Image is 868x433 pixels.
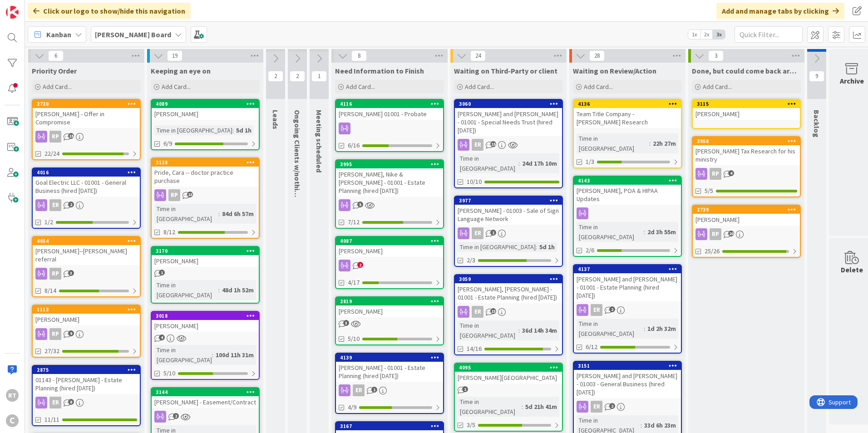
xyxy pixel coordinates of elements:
[651,138,678,148] div: 22h 27m
[609,403,615,409] span: 2
[693,214,800,226] div: [PERSON_NAME]
[336,160,443,168] div: 3995
[48,50,64,61] span: 6
[710,228,721,240] div: RP
[33,268,140,280] div: RP
[336,100,443,108] div: 4116
[293,110,302,214] span: Ongoing Clients w/nothing ATM
[454,66,557,75] span: Waiting on Third-Party or client
[151,66,211,75] span: Keeping an eye on
[335,236,444,289] a: 4087[PERSON_NAME]4/17
[455,205,562,225] div: [PERSON_NAME] - 01003 - Sale of Sign Language Network
[589,50,605,61] span: 28
[642,420,678,430] div: 33d 6h 23m
[346,83,375,91] span: Add Card...
[173,413,179,419] span: 2
[522,402,523,412] span: :
[700,30,713,39] span: 2x
[220,285,256,295] div: 48d 1h 52m
[472,227,483,239] div: ER
[336,305,443,317] div: [PERSON_NAME]
[271,110,280,129] span: Leads
[336,168,443,197] div: [PERSON_NAME], Nike & [PERSON_NAME] - 01001 - Estate Planning (hired [DATE])
[340,423,443,429] div: 3167
[841,264,863,275] div: Delete
[644,324,645,334] span: :
[37,367,140,373] div: 2875
[156,159,259,166] div: 3128
[218,285,220,295] span: :
[574,108,681,128] div: Team Title Company - [PERSON_NAME] Research
[591,304,602,316] div: ER
[44,286,56,295] span: 8/14
[348,141,360,150] span: 6/16
[336,422,443,430] div: 3167
[6,414,19,427] div: C
[37,169,140,176] div: 4016
[578,101,681,107] div: 4136
[840,75,864,86] div: Archive
[336,108,443,120] div: [PERSON_NAME] 01001 - Probate
[28,3,191,19] div: Click our logo to show/hide this navigation
[348,403,356,412] span: 4/9
[151,246,260,304] a: 3170[PERSON_NAME]Time in [GEOGRAPHIC_DATA]:48d 1h 52m
[809,71,824,82] span: 9
[163,139,172,148] span: 6/9
[458,242,536,252] div: Time in [GEOGRAPHIC_DATA]
[152,189,259,201] div: RP
[455,197,562,205] div: 3977
[156,101,259,107] div: 4089
[32,365,141,426] a: 287501143 - [PERSON_NAME] - Estate Planning (hired [DATE])ER11/11
[467,344,482,354] span: 14/16
[518,325,520,335] span: :
[586,342,597,352] span: 6/12
[455,283,562,303] div: [PERSON_NAME], [PERSON_NAME] - 01001 - Estate Planning (hired [DATE])
[692,205,801,258] a: 2739[PERSON_NAME]RP25/26
[574,401,681,413] div: ER
[49,268,61,280] div: RP
[336,297,443,317] div: 2819[PERSON_NAME]
[574,370,681,398] div: [PERSON_NAME] and [PERSON_NAME] - 01003 - General Business (hired [DATE])
[33,366,140,394] div: 287501143 - [PERSON_NAME] - Estate Planning (hired [DATE])
[693,137,800,145] div: 3958
[33,108,140,128] div: [PERSON_NAME] - Offer in Compromise
[573,264,682,354] a: 4137[PERSON_NAME] and [PERSON_NAME] - 01001 - Estate Planning (hired [DATE])ERTime in [GEOGRAPHIC...
[163,227,175,237] span: 8/12
[32,167,141,229] a: 4016Goal Electric LLC - 01001 - General Business (hired [DATE])ER1/2
[574,362,681,370] div: 3151
[152,247,259,255] div: 3170
[163,369,175,378] span: 5/10
[574,177,681,205] div: 4143[PERSON_NAME], POA & HIPAA Updates
[591,401,602,413] div: ER
[335,353,444,414] a: 4139[PERSON_NAME] - 01001 - Estate Planning (hired [DATE])ER4/9
[490,230,496,236] span: 1
[336,237,443,257] div: 4087[PERSON_NAME]
[335,296,444,345] a: 2819[PERSON_NAME]5/10
[152,158,259,187] div: 3128Pride, Cara -- doctor practice purchase
[728,170,734,176] span: 4
[37,101,140,107] div: 2720
[156,313,259,319] div: 3018
[68,133,74,139] span: 15
[609,306,615,312] span: 2
[33,328,140,340] div: RP
[693,100,800,120] div: 3115[PERSON_NAME]
[454,363,563,432] a: 4095[PERSON_NAME][GEOGRAPHIC_DATA]Time in [GEOGRAPHIC_DATA]:5d 21h 41m3/5
[728,231,734,236] span: 20
[357,262,363,268] span: 2
[692,99,801,129] a: 3115[PERSON_NAME]
[353,384,365,396] div: ER
[371,387,377,393] span: 1
[455,364,562,384] div: 4095[PERSON_NAME][GEOGRAPHIC_DATA]
[586,246,594,255] span: 2/6
[708,50,724,61] span: 3
[693,228,800,240] div: RP
[68,399,74,405] span: 8
[32,305,141,358] a: 1113[PERSON_NAME]RP27/32
[455,100,562,108] div: 3060
[156,248,259,254] div: 3170
[735,26,803,43] input: Quick Filter...
[151,99,260,150] a: 4089[PERSON_NAME]Time in [GEOGRAPHIC_DATA]:5d 1h6/9
[152,108,259,120] div: [PERSON_NAME]
[455,227,562,239] div: ER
